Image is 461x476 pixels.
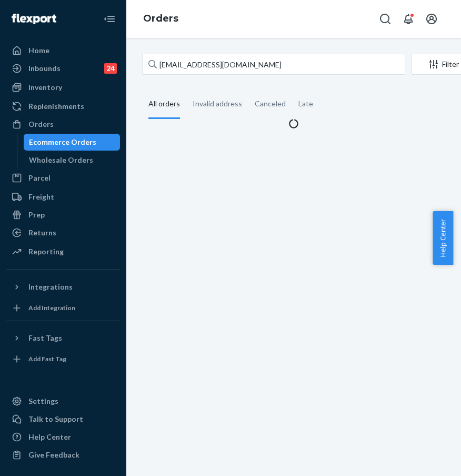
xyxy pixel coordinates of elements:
div: Returns [28,227,56,238]
div: Ecommerce Orders [29,137,96,147]
button: Close Navigation [99,8,120,29]
input: Search orders [142,54,405,75]
button: Give Feedback [6,447,120,463]
a: Prep [6,206,120,223]
div: Help Center [28,432,71,442]
div: Prep [28,210,45,220]
a: Orders [6,116,120,133]
div: Settings [28,396,58,406]
button: Open Search Box [375,8,396,29]
a: Add Fast Tag [6,351,120,368]
button: Integrations [6,279,120,295]
div: Home [28,45,49,56]
button: Fast Tags [6,330,120,346]
div: Wholesale Orders [29,155,93,165]
a: Ecommerce Orders [24,134,121,151]
a: Home [6,42,120,59]
div: Canceled [255,90,286,117]
div: Integrations [28,282,73,292]
a: Returns [6,224,120,241]
div: Late [298,90,313,117]
div: Give Feedback [28,450,79,460]
a: Add Integration [6,300,120,316]
div: Add Integration [28,303,75,312]
div: Reporting [28,246,64,257]
a: Reporting [6,243,120,260]
a: Orders [143,13,178,24]
div: 24 [104,63,117,74]
img: Flexport logo [12,14,56,24]
a: Help Center [6,429,120,445]
div: Talk to Support [28,414,83,424]
button: Help Center [433,211,453,265]
a: Inbounds24 [6,60,120,77]
div: Fast Tags [28,333,62,343]
a: Freight [6,189,120,205]
div: All orders [148,90,180,119]
a: Wholesale Orders [24,152,121,168]
a: Inventory [6,79,120,96]
button: Open notifications [398,8,419,29]
div: Add Fast Tag [28,354,66,363]
ol: breadcrumbs [135,4,187,34]
div: Parcel [28,173,51,183]
a: Parcel [6,170,120,186]
div: Replenishments [28,101,84,112]
div: Inbounds [28,63,61,74]
a: Replenishments [6,98,120,115]
button: Open account menu [421,8,442,29]
div: Invalid address [193,90,242,117]
div: Orders [28,119,54,130]
div: Inventory [28,82,62,93]
a: Settings [6,393,120,410]
a: Talk to Support [6,411,120,428]
div: Freight [28,192,54,202]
